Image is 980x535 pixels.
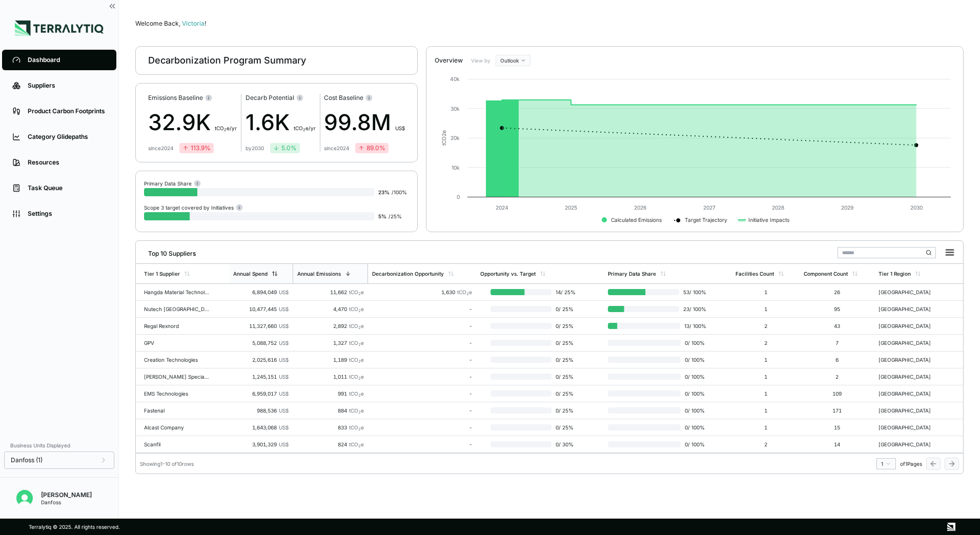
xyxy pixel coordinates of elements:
div: Scope 3 target covered by Initiatives [144,203,243,211]
div: Suppliers [28,81,106,90]
span: US$ [279,390,289,397]
div: 1,245,151 [233,374,288,380]
text: Target Trajectory [685,217,727,223]
div: Emissions Baseline [148,94,237,102]
div: by 2030 [246,145,264,151]
sub: 2 [358,325,361,330]
div: 1.6K [246,106,316,139]
div: Primary Data Share [608,271,656,277]
div: 1 [736,424,795,430]
span: tCO e [349,407,364,414]
div: Facilities Count [736,271,774,277]
span: 0 / 100 % [681,374,706,380]
span: US$ [279,441,289,447]
sub: 2 [466,292,469,296]
span: tCO e [349,441,364,447]
div: 5,088,752 [233,340,288,346]
div: 2 [736,441,795,447]
div: Hangda Material Technologies [144,289,210,295]
span: 0 / 25 % [552,340,579,346]
span: 0 / 30 % [552,441,579,447]
span: US$ [279,424,289,430]
text: 10k [452,164,460,171]
div: Danfoss [41,499,92,505]
div: Creation Technologies [144,357,210,363]
div: 1,189 [297,357,364,363]
text: 20k [451,135,460,141]
div: [GEOGRAPHIC_DATA] [879,374,944,380]
span: Danfoss (1) [11,456,43,464]
span: t CO e/yr [215,125,237,131]
div: 6 [804,357,870,363]
sub: 2 [224,128,227,132]
div: Component Count [804,271,848,277]
span: US$ [279,306,289,312]
span: 0 / 25 % [552,424,579,430]
div: 1 [736,357,795,363]
tspan: 2 [441,133,447,136]
div: [PERSON_NAME] [41,491,92,499]
text: Initiative Impacts [748,217,789,223]
text: 2026 [634,204,646,211]
span: 23 / 100 % [679,306,706,312]
div: 171 [804,407,870,414]
div: Showing 1 - 10 of 10 rows [140,461,194,467]
div: 1 [736,407,795,414]
div: [GEOGRAPHIC_DATA] [879,340,944,346]
div: 14 [804,441,870,447]
div: [GEOGRAPHIC_DATA] [879,357,944,363]
span: US$ [279,289,289,295]
span: / 25 % [389,213,402,219]
span: 23 % [378,189,390,195]
div: [GEOGRAPHIC_DATA] [879,289,944,295]
div: since 2024 [148,145,173,151]
sub: 2 [358,393,361,398]
span: / 100 % [392,189,407,195]
button: 1 [876,458,896,469]
div: 6,959,017 [233,390,288,397]
div: [GEOGRAPHIC_DATA] [879,424,944,430]
div: 95 [804,306,870,312]
div: 833 [297,424,364,430]
span: tCO e [349,424,364,430]
div: Product Carbon Footprints [28,107,106,115]
div: 1,643,068 [233,424,288,430]
div: Task Queue [28,184,106,192]
div: - [372,390,472,397]
div: - [372,424,472,430]
span: tCO e [349,323,364,329]
span: tCO e [349,306,364,312]
div: 1 [736,306,795,312]
text: 40k [450,76,460,82]
span: 5 % [378,213,386,219]
div: 11,662 [297,289,364,295]
div: Fastenal [144,407,210,414]
span: t CO e/yr [294,125,316,131]
span: tCO e [349,340,364,346]
div: Decarbonization Opportunity [372,271,444,277]
div: Scanfil [144,441,210,447]
div: 5.0 % [273,144,297,152]
span: 0 / 25 % [552,306,579,312]
div: Tier 1 Supplier [144,271,180,277]
div: 1 [736,374,795,380]
sub: 2 [303,128,305,132]
button: Outlook [496,55,530,66]
div: 7 [804,340,870,346]
span: 13 / 100 % [680,323,706,329]
text: Calculated Emissions [611,217,662,223]
div: 2 [736,340,795,346]
div: Dashboard [28,56,106,64]
span: 0 / 25 % [552,374,579,380]
div: 1,630 [372,289,472,295]
div: 1 [736,390,795,397]
text: 2025 [565,204,577,211]
text: 2030 [910,204,923,211]
div: [GEOGRAPHIC_DATA] [879,323,944,329]
div: Welcome Back, [135,19,964,28]
div: 113.9 % [182,144,211,152]
div: Top 10 Suppliers [140,245,196,258]
span: 0 / 100 % [681,424,706,430]
span: US$ [395,125,405,131]
button: Open user button [12,486,37,510]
